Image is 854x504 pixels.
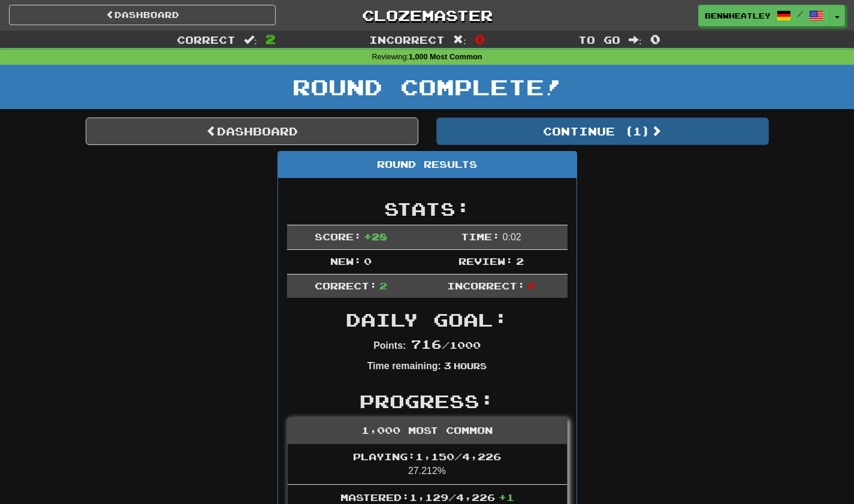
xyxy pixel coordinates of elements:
span: Correct [177,34,236,46]
div: Round Results [278,152,577,178]
span: : [629,35,642,45]
span: New: [330,255,361,267]
strong: Points: [373,340,406,351]
span: BenWheatley [705,10,771,21]
span: : [244,35,257,45]
strong: 1,000 Most Common [409,53,482,61]
li: 27.212% [288,444,567,485]
h2: Progress: [287,391,568,411]
h2: Daily Goal: [287,310,568,330]
span: 0 [527,280,535,291]
span: / [797,10,803,18]
a: BenWheatley / [698,5,830,26]
span: 0 [650,32,660,46]
div: 1,000 Most Common [288,418,567,444]
span: 0 [475,32,485,46]
span: Incorrect: [447,280,525,291]
a: Dashboard [86,117,418,145]
span: 3 [443,360,451,371]
span: 0 [364,255,372,267]
span: To go [578,34,620,46]
span: 2 [516,255,524,267]
a: Clozemaster [294,5,560,26]
span: + 1 [499,491,514,503]
span: : [453,35,466,45]
span: Score: [315,231,361,242]
span: 2 [379,280,387,291]
span: 716 [411,337,442,351]
span: Time: [461,231,500,242]
h2: Stats: [287,199,568,219]
button: Continue (1) [436,117,769,145]
span: 2 [265,32,276,46]
h1: Round Complete! [4,75,850,99]
small: Hours [454,361,487,371]
span: Review: [458,255,513,267]
span: Playing: 1,150 / 4,226 [353,451,501,462]
span: Mastered: 1,129 / 4,226 [340,491,514,503]
span: Incorrect [369,34,445,46]
span: 0 : 0 2 [503,232,521,242]
strong: Time remaining: [367,361,441,371]
a: Dashboard [9,5,276,25]
span: / 1000 [411,339,481,351]
span: Correct: [315,280,377,291]
span: + 28 [364,231,387,242]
